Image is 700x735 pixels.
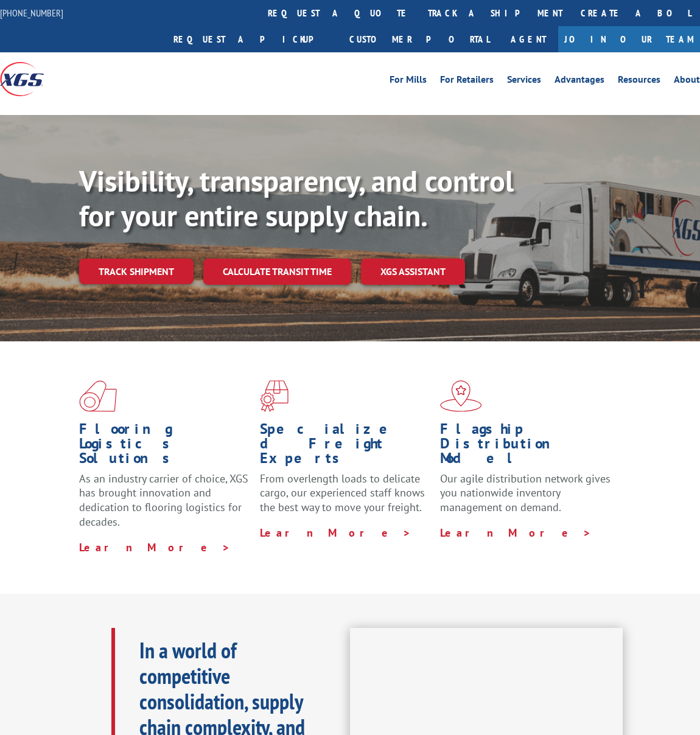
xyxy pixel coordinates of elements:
a: Services [507,75,541,88]
a: Track shipment [79,259,194,284]
a: About [674,75,700,88]
h1: Specialized Freight Experts [260,422,432,472]
img: xgs-icon-total-supply-chain-intelligence-red [79,380,117,412]
h1: Flooring Logistics Solutions [79,422,251,472]
a: Request a pickup [164,26,340,52]
span: As an industry carrier of choice, XGS has brought innovation and dedication to flooring logistics... [79,472,248,529]
a: Calculate transit time [203,259,351,285]
a: XGS ASSISTANT [361,259,465,285]
a: For Retailers [440,75,494,88]
a: Learn More > [440,526,592,540]
a: Learn More > [260,526,411,540]
a: Join Our Team [558,26,700,52]
img: xgs-icon-flagship-distribution-model-red [440,380,482,412]
span: Our agile distribution network gives you nationwide inventory management on demand. [440,472,611,515]
h1: Flagship Distribution Model [440,422,612,472]
a: Agent [499,26,558,52]
a: Learn More > [79,540,231,554]
a: Customer Portal [340,26,499,52]
a: Advantages [555,75,604,88]
img: xgs-icon-focused-on-flooring-red [260,380,289,412]
b: Visibility, transparency, and control for your entire supply chain. [79,162,514,235]
a: Resources [618,75,660,88]
a: For Mills [390,75,427,88]
p: From overlength loads to delicate cargo, our experienced staff knows the best way to move your fr... [260,472,432,526]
